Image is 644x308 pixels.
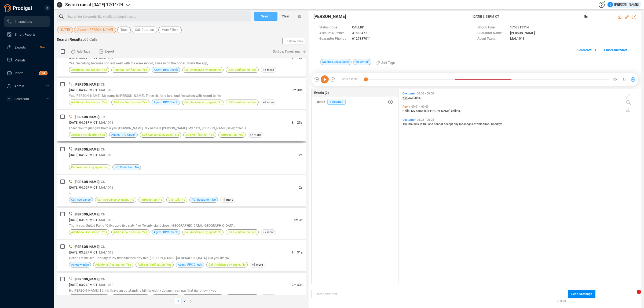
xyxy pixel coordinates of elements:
span: | MAL1013 [97,121,114,124]
span: | MAL1013 [97,56,114,60]
button: Agent • [PERSON_NAME] [74,27,116,33]
span: Acknowledge [71,262,89,267]
a: Inbox [7,68,45,78]
span: Agent [402,105,410,108]
span: [DATE] 03:29PM CT [69,251,97,254]
span: Search Results : [57,37,84,42]
span: Agent Team : [477,36,507,42]
span: Call Avoidance by agent: No [142,132,179,137]
span: name [416,109,424,113]
span: [DATE] 04:05PM CT [69,186,97,189]
span: Goodbye. [491,122,503,126]
span: right [190,300,193,303]
span: available. [408,96,421,100]
a: 2 [182,298,188,304]
span: 8m 38s [292,88,302,92]
span: 2m 43s [292,283,302,287]
button: left [168,298,175,304]
span: Events (2) [314,90,329,95]
iframe: Intercom live chat [626,290,639,303]
span: any [454,122,459,126]
button: Show Stats [282,38,305,44]
span: 1m 31s [292,251,302,254]
span: Call Duration [135,27,154,33]
span: | MAL1013 [97,153,114,157]
span: PCI Redaction: No [115,165,139,170]
span: Voicemail [327,99,346,105]
li: Previous Page [168,298,175,304]
span: My [411,109,416,113]
div: [PERSON_NAME]| CN[DATE] 04:42PM CT| MAL10138m 38sYes. [PERSON_NAME]. My name is [PERSON_NAME]. Th... [57,78,306,109]
span: | MAL1013 [97,251,114,254]
span: Agent: RPC Check [178,262,202,267]
span: 1753819114 [510,25,529,31]
span: [DATE] 03:35PM CT [69,218,97,222]
span: | TR [99,115,105,119]
div: [PERSON_NAME]| CN[DATE] 04:05PM CT| MAL10132s--Call AvoidanceCall Avoidance by agent: NoIntroduct... [57,175,306,206]
span: DOB Verification: Yes [228,100,257,105]
span: mailbox [408,122,420,126]
button: Add Tags [372,58,398,67]
span: PCI Redaction: No [192,197,216,202]
span: CALLRP [352,25,364,31]
span: +9 more [250,262,265,267]
li: Visuals [4,55,50,65]
p: 4 [43,71,45,77]
button: Sort by: Timestamp [270,47,306,56]
span: -- [69,159,71,163]
a: Smart Reports [7,29,45,40]
span: | CN [99,148,105,151]
span: Call Avoidance by agent: No [184,67,221,72]
div: 00:02 [317,98,325,106]
span: time. [483,122,491,126]
span: and [428,122,434,126]
span: Search [261,12,270,21]
span: Search run at [DATE] 12:11:24 [65,2,123,8]
a: Visuals [7,55,45,65]
span: 5m 3s [294,218,302,222]
span: Hello? Let me see. January thirty first nineteen fifty five. [PERSON_NAME]. [GEOGRAPHIC_DATA]. Di... [69,256,229,260]
span: Inbox [15,71,23,75]
div: [PERSON_NAME]| TR[DATE] 04:08PM CT| MAL10138m 23sI need you to just give them a yes, [PERSON_NAME... [57,110,306,141]
span: DOB Verification: Yes [228,295,257,300]
span: [DATE] 05:00PM CT [69,56,97,60]
button: right [188,298,195,304]
button: Export [96,47,117,56]
span: Introduction: Yes [221,132,243,137]
span: | CN [99,212,105,216]
span: 66 Calls [84,37,97,42]
span: [PERSON_NAME] [75,83,99,86]
span: [PERSON_NAME] [75,148,99,151]
a: ExportsNew! [7,42,45,53]
span: +7 more [261,229,276,235]
button: Call Duration [132,27,157,33]
span: Additional Assistance: Yes [71,230,107,235]
span: Call Avoidance by agent: No [184,100,221,105]
span: 7m 15s [292,56,302,60]
span: Mailbox Unavailable [320,59,352,65]
button: [DATE] [57,27,73,33]
span: Additional Assistance: Yes [71,100,107,105]
div: [PERSON_NAME] [608,2,639,7]
span: is [424,109,427,113]
span: [DATE] 04:42PM CT [69,88,97,92]
span: Agent: RPC Check [154,295,178,300]
button: More Filters [158,27,182,33]
li: 1 [175,298,181,304]
span: Sort by: Timestamp [273,47,301,56]
li: Inbox [4,68,50,78]
span: | MAL1013 [97,186,114,189]
button: Tags [117,27,131,33]
span: [DATE] [60,27,70,33]
span: [PERSON_NAME] [75,277,99,281]
button: Search [254,12,277,21]
span: More Filters [162,27,178,33]
span: Additional Assistance: Yes [71,67,107,72]
a: 1 [175,298,181,304]
li: 2 [181,298,188,304]
span: Address Verification: Yes [71,132,105,137]
span: cannot [434,122,444,126]
span: [PERSON_NAME] [75,245,99,249]
span: | CN [99,83,105,86]
span: Add Tags [77,47,90,56]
